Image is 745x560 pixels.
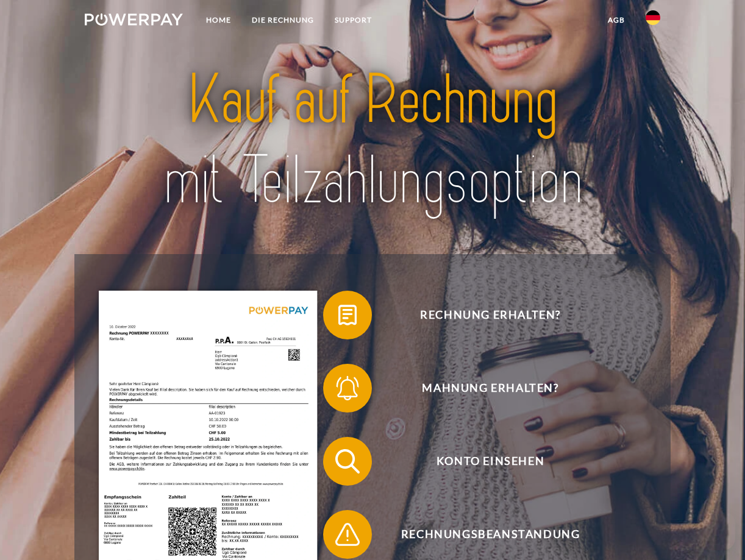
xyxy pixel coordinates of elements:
[323,364,640,413] button: Mahnung erhalten?
[332,446,363,477] img: qb_search.svg
[341,510,640,559] span: Rechnungsbeanstandung
[85,13,183,26] img: logo-powerpay-white.svg
[332,519,363,550] img: qb_warning.svg
[324,9,382,31] a: SUPPORT
[323,437,640,486] button: Konto einsehen
[341,291,640,339] span: Rechnung erhalten?
[341,437,640,486] span: Konto einsehen
[241,9,324,31] a: DIE RECHNUNG
[646,10,660,25] img: de
[196,9,241,31] a: Home
[323,510,640,559] button: Rechnungsbeanstandung
[341,364,640,413] span: Mahnung erhalten?
[332,300,363,330] img: qb_bill.svg
[113,56,632,225] img: title-powerpay_de.svg
[597,9,635,31] a: agb
[332,373,363,403] img: qb_bell.svg
[323,291,640,339] button: Rechnung erhalten?
[696,511,735,550] iframe: Schaltfläche zum Öffnen des Messaging-Fensters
